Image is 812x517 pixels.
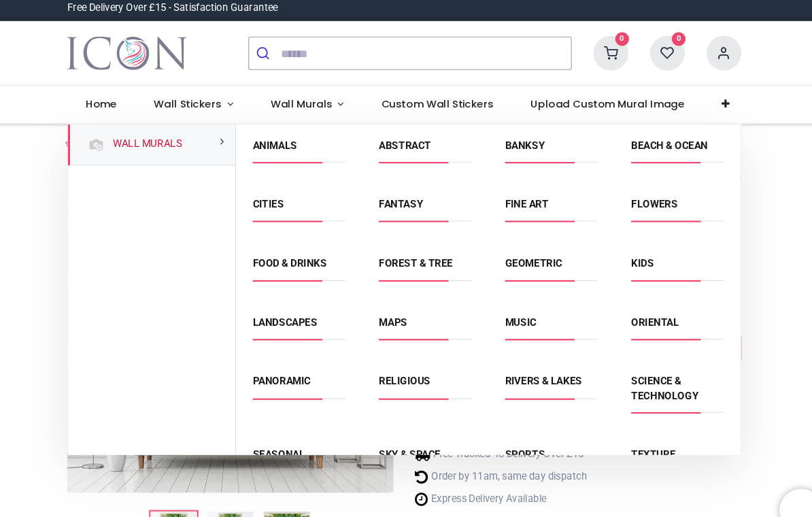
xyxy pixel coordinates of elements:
[501,301,530,312] a: Music
[171,95,235,108] span: Wall Stickers
[501,190,541,201] a: Fine Art
[619,134,706,156] span: Beach & Ocean
[154,84,263,120] a: Wall Stickers
[619,300,706,322] span: Oriental
[382,424,469,446] span: Sky & Space
[263,84,367,120] a: Wall Murals
[281,95,339,108] span: Wall Murals
[619,301,664,312] a: Oriental
[758,463,798,503] iframe: Brevo live chat
[264,134,351,156] span: Animals
[90,5,288,18] div: Free Delivery Over £15 - Satisfaction Guarantee
[107,95,137,108] span: Home
[619,189,706,212] span: Flowers
[619,245,640,256] a: Kids
[501,244,588,267] span: Geometric
[501,355,588,378] span: Rivers & Lakes
[382,244,469,267] span: Forest & Tree
[264,355,351,378] span: Panoramic
[382,356,430,367] a: Religious
[382,135,431,146] a: Abstract
[501,300,588,322] span: Music
[637,48,669,59] a: 0
[109,131,125,148] img: Wall Murals
[264,424,351,446] span: Seasonal
[382,355,469,378] span: Religious
[382,300,469,322] span: Maps
[619,355,706,391] span: Science & Technology
[501,356,573,367] a: Rivers & Lakes
[619,244,706,267] span: Kids
[264,424,313,435] a: Seasonal
[264,301,324,312] a: Landscapes
[384,95,490,108] span: Custom Wall Stickers
[416,444,611,458] li: Order by 11am, same day dispatch
[437,5,722,18] iframe: Customer reviews powered by Trustpilot
[501,245,554,256] a: Geometric
[90,35,202,73] img: Icon Wall Stickers
[501,135,538,146] a: Banksy
[264,135,305,146] a: Animals
[501,134,588,156] span: Banksy
[382,190,424,201] a: Fantasy
[264,356,318,367] a: Panoramic
[382,189,469,212] span: Fantasy
[90,35,202,73] a: Logo of Icon Wall Stickers
[264,244,351,267] span: Food & Drinks
[604,34,617,47] sup: 0
[264,190,293,201] a: Cities
[619,135,691,146] a: Beach & Ocean
[501,424,538,435] a: Sports
[382,134,469,156] span: Abstract
[619,190,662,201] a: Flowers
[619,424,706,446] span: Texture
[382,301,409,312] a: Maps
[127,132,197,146] a: Wall Murals
[264,189,351,212] span: Cities
[619,356,682,380] a: Science & Technology
[382,245,452,256] a: Forest & Tree
[264,300,351,322] span: Landscapes
[501,424,588,446] span: Sports
[619,424,660,435] a: Texture
[524,95,669,108] span: Upload Custom Mural Image
[260,39,290,69] button: Submit
[382,424,440,435] a: Sky & Space
[583,48,616,59] a: 0
[501,189,588,212] span: Fine Art
[657,34,670,47] sup: 0
[416,465,611,480] li: Express Delivery Available
[264,245,333,256] a: Food & Drinks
